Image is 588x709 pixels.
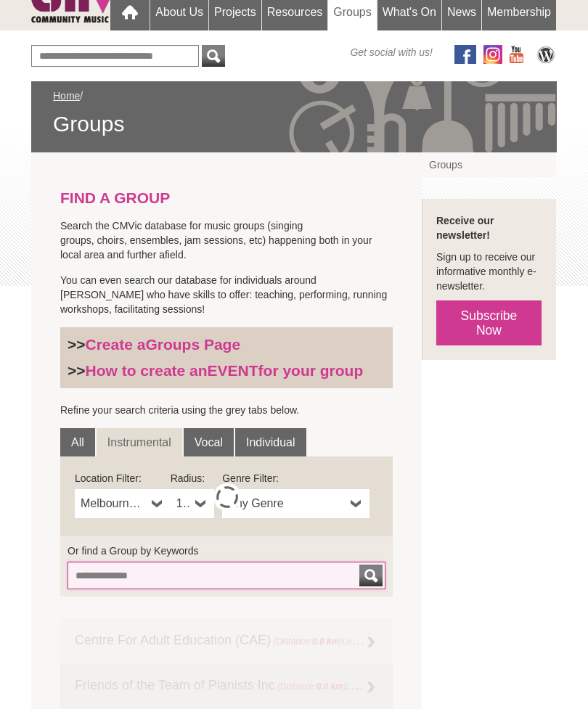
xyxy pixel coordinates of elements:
[60,663,393,708] a: Friends of the Team of Pianists Inc (Distance:0.0 km)Loc:Various suburbs across [GEOGRAPHIC_DATA]...
[228,495,345,512] span: Any Genre
[60,428,95,457] a: All
[60,218,393,262] p: Search the CMVic database for music groups (singing groups, choirs, ensembles, jam sessions, etc)...
[171,471,214,485] label: Radius:
[436,215,494,241] strong: Receive our newsletter!
[75,489,171,518] a: Melbourne CBD
[271,633,566,647] span: Loc: , Genre: , Members:
[535,45,557,64] img: CMVic Blog
[235,428,306,457] a: Individual
[176,495,189,512] span: 10km
[68,361,385,380] h3: >>
[317,681,343,692] strong: 0.0 km
[273,636,342,647] span: (Distance: )
[436,300,542,345] a: Subscribe Now
[60,618,393,663] a: Centre For Adult Education (CAE) (Distance:0.0 km)Loc:Melbouren, Genre:, Members:
[53,110,535,138] span: Groups
[483,45,502,64] img: icon-instagram.png
[222,489,369,518] a: Any Genre
[350,45,433,60] span: Get social with us!
[68,544,385,558] label: Or find a Group by Keywords
[60,403,393,417] p: Refine your search criteria using the grey tabs below.
[81,495,146,512] span: Melbourne CBD
[312,636,339,647] strong: 0.0 km
[75,471,171,485] label: Location Filter:
[86,362,364,379] a: How to create anEVENTfor your group
[68,335,385,354] h3: >>
[97,428,182,457] a: Instrumental
[53,89,535,138] div: /
[422,152,556,177] a: Groups
[53,90,80,102] a: Home
[60,273,393,316] p: You can even search our database for individuals around [PERSON_NAME] who have skills to offer: t...
[222,471,369,485] label: Genre Filter:
[171,489,214,518] a: 10km
[436,250,542,293] p: Sign up to receive our informative monthly e-newsletter.
[86,336,241,353] a: Create aGroups Page
[208,362,258,379] strong: EVENT
[184,428,234,457] a: Vocal
[60,189,170,206] strong: FIND A GROUP
[277,681,346,692] span: (Distance: )
[145,336,240,353] strong: Groups Page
